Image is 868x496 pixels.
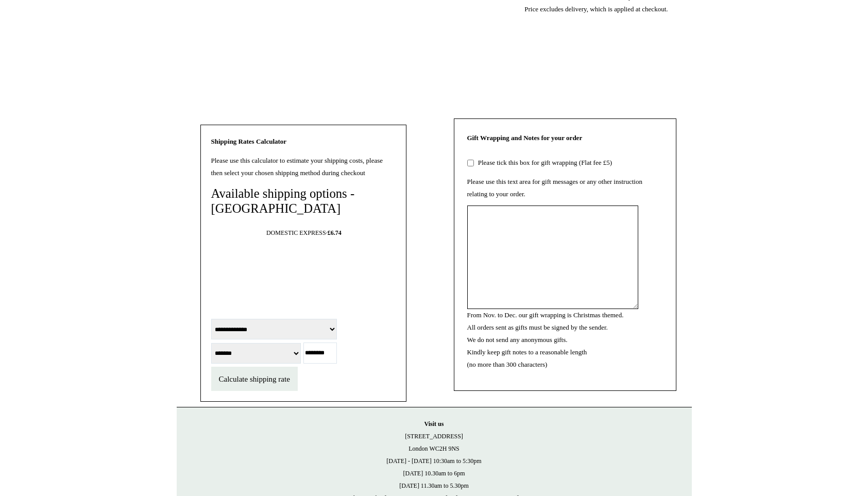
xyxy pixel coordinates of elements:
p: Please use this calculator to estimate your shipping costs, please then select your chosen shippi... [211,155,396,179]
strong: Visit us [424,420,444,427]
span: Calculate shipping rate [219,375,290,383]
strong: Shipping Rates Calculator [211,138,287,145]
h4: Available shipping options - [GEOGRAPHIC_DATA] [211,186,396,216]
iframe: PayPal-paypal [591,53,668,80]
form: select location [211,317,396,391]
label: Please tick this box for gift wrapping (Flat fee £5) [475,159,612,166]
input: Postcode [303,343,337,364]
strong: Gift Wrapping and Notes for your order [467,134,583,142]
div: Price excludes delivery, which is applied at checkout. [200,3,668,15]
button: Calculate shipping rate [211,367,298,391]
label: Please use this text area for gift messages or any other instruction relating to your order. [467,178,642,198]
label: From Nov. to Dec. our gift wrapping is Christmas themed. All orders sent as gifts must be signed ... [467,311,624,368]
